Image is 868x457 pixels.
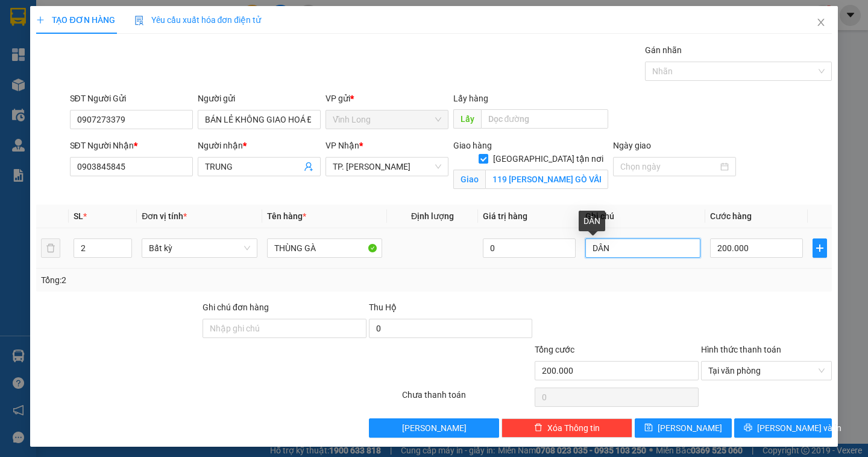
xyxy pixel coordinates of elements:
span: delete [534,423,542,433]
input: 0 [483,238,576,258]
span: [GEOGRAPHIC_DATA] tận nơi [488,152,608,165]
label: Ghi chú đơn hàng [203,302,269,312]
span: TP. Hồ Chí Minh [333,158,441,176]
button: printer[PERSON_NAME] và In [734,418,831,438]
span: plus [36,16,45,24]
span: printer [744,423,752,433]
div: Người gửi [198,92,321,105]
span: Bất kỳ [149,239,250,257]
span: Xóa Thông tin [547,421,600,435]
div: VP gửi [325,92,448,105]
div: SĐT Người Nhận [70,139,193,152]
span: SL [74,211,83,221]
button: plus [813,238,827,258]
div: DÂN [579,211,605,231]
span: VP Nhận [325,141,359,150]
span: Tại văn phòng [708,362,825,380]
span: [PERSON_NAME] [402,421,467,435]
span: Giá trị hàng [483,211,527,221]
div: Chưa thanh toán [401,388,534,409]
span: Giao [453,170,485,189]
input: Ngày giao [620,160,718,173]
span: Thu Hộ [369,302,397,312]
span: Vĩnh Long [333,110,441,129]
span: Cước hàng [710,211,752,221]
div: Tổng: 2 [41,273,336,287]
span: Tổng cước [535,345,574,354]
span: Định lượng [411,211,454,221]
button: [PERSON_NAME] [369,418,500,438]
span: Yêu cầu xuất hóa đơn điện tử [134,15,262,25]
span: [PERSON_NAME] [658,421,722,435]
input: Ghi chú đơn hàng [203,319,366,338]
label: Ngày giao [613,141,651,150]
button: save[PERSON_NAME] [635,418,732,438]
label: Hình thức thanh toán [701,345,781,354]
input: Giao tận nơi [485,170,608,189]
button: delete [41,238,60,258]
div: Người nhận [198,139,321,152]
span: save [644,423,653,433]
span: user-add [304,162,313,171]
input: Ghi Chú [585,238,700,258]
input: Dọc đường [481,109,608,129]
button: deleteXóa Thông tin [502,418,632,438]
span: Đơn vị tính [142,211,187,221]
span: Giao hàng [453,141,492,150]
button: Close [804,6,838,40]
span: [PERSON_NAME] và In [757,421,841,435]
th: Ghi chú [580,205,705,228]
span: TẠO ĐƠN HÀNG [36,15,115,25]
span: close [816,18,826,27]
span: plus [813,243,826,253]
span: Tên hàng [267,211,306,221]
input: VD: Bàn, Ghế [267,238,382,258]
div: SĐT Người Gửi [70,92,193,105]
span: Lấy [453,109,481,129]
span: Lấy hàng [453,94,488,103]
label: Gán nhãn [645,45,682,55]
img: icon [134,16,144,25]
